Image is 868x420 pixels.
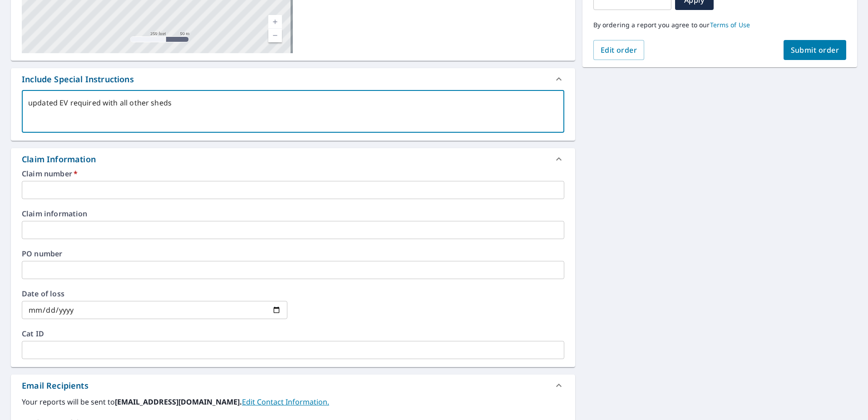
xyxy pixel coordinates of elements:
[22,170,564,177] label: Claim number
[268,15,282,29] a: Current Level 17, Zoom In
[791,45,839,55] span: Submit order
[593,40,645,60] button: Edit order
[22,250,564,257] label: PO number
[22,290,287,297] label: Date of loss
[22,330,564,337] label: Cat ID
[22,380,89,392] div: Email Recipients
[11,68,575,90] div: Include Special Instructions
[22,396,564,407] label: Your reports will be sent to
[28,99,558,125] textarea: updated EV required with all other sheds
[115,397,242,407] b: [EMAIL_ADDRESS][DOMAIN_NAME].
[22,73,134,85] div: Include Special Instructions
[710,20,750,29] a: Terms of Use
[784,40,847,60] button: Submit order
[11,148,575,170] div: Claim Information
[22,153,96,165] div: Claim Information
[593,21,846,29] p: By ordering a report you agree to our
[601,45,637,55] span: Edit order
[22,210,564,217] label: Claim information
[268,29,282,42] a: Current Level 17, Zoom Out
[242,397,329,407] a: EditContactInfo
[11,375,575,396] div: Email Recipients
